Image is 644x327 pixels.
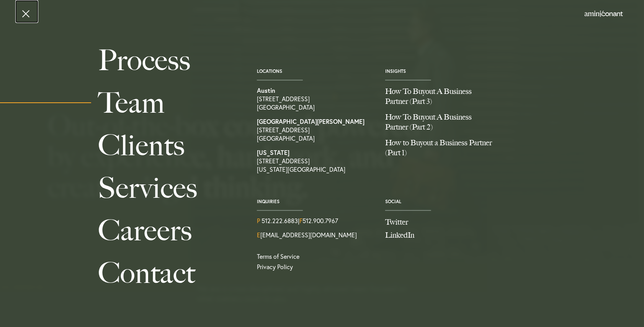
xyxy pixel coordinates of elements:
a: Email Us [257,231,357,239]
a: Process [98,39,240,82]
a: Clients [98,124,240,167]
a: Insights [385,68,406,74]
span: Social [385,199,502,204]
a: How to Buyout a Business Partner (Part 1) [385,138,502,163]
a: How To Buyout A Business Partner (Part 3) [385,86,502,112]
span: E [257,231,260,239]
span: P [257,217,260,225]
a: Careers [98,209,240,252]
strong: Austin [257,86,275,94]
div: | 512.900.7967 [257,217,374,225]
span: F [299,217,302,225]
a: Join us on LinkedIn [385,230,502,241]
a: Terms of Service [257,252,299,261]
a: Locations [257,68,282,74]
a: Team [98,82,240,124]
span: Inquiries [257,199,374,204]
strong: [US_STATE] [257,148,289,156]
a: View on map [257,148,374,174]
a: Services [98,167,240,209]
a: Contact [98,252,240,294]
img: Amini & Conant [585,11,623,17]
a: How To Buyout A Business Partner (Part 2) [385,112,502,138]
a: Home [585,11,623,17]
a: Call us at 5122226883 [262,217,298,225]
a: View on map [257,86,374,112]
a: Privacy Policy [257,263,374,271]
a: View on map [257,117,374,143]
a: Follow us on Twitter [385,217,502,228]
strong: [GEOGRAPHIC_DATA][PERSON_NAME] [257,117,364,125]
